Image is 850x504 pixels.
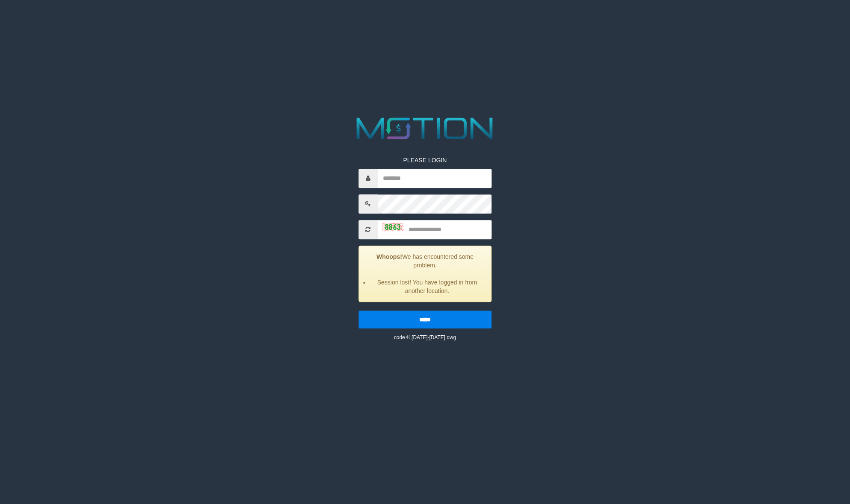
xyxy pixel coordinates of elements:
[358,156,492,164] p: PLEASE LOGIN
[376,253,402,260] strong: Whoops!
[370,278,485,295] li: Session lost! You have logged in from another location.
[351,114,500,143] img: MOTION_logo.png
[382,223,403,231] img: captcha
[358,246,492,302] div: We has encountered some problem.
[394,334,456,340] small: code © [DATE]-[DATE] dwg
